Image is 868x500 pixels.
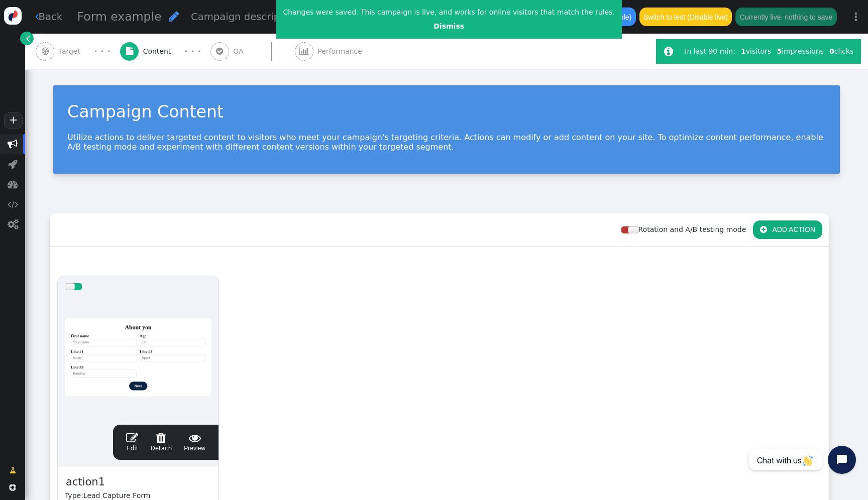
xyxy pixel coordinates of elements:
[433,22,464,30] a: Dismiss
[184,432,205,453] a: Preview
[735,8,836,26] button: Currently live: nothing to save
[42,47,49,55] span: 
[8,159,18,169] span: 
[299,47,309,55] span: 
[741,47,746,55] b: 1
[8,139,18,149] span: 
[26,33,30,44] span: 
[738,46,774,57] div: visitors
[8,199,18,209] span: 
[777,47,782,55] b: 5
[184,432,205,444] span: 
[621,224,753,235] div: Rotation and A/B testing mode
[36,34,120,69] a:  Target · · ·
[4,7,22,25] img: logo-icon.svg
[126,432,138,453] a: Edit
[67,133,826,152] p: Utilize actions to deliver targeted content to visitors who meet your campaign's targeting criter...
[143,46,175,57] span: Content
[216,47,223,55] span: 
[777,47,823,55] span: impressions
[3,461,23,479] a: 
[35,10,63,24] a: Back
[844,2,868,32] a: ⋮
[94,45,111,58] div: · · ·
[753,220,822,238] button: ADD ACTION
[829,47,853,55] span: clicks
[317,46,366,57] span: Performance
[210,34,295,69] a:  QA
[83,491,150,499] span: Lead Capture Form
[65,474,106,491] span: action1
[120,34,210,69] a:  Content · · ·
[664,46,673,57] span: 
[8,179,18,189] span: 
[150,432,172,452] span: Detach
[760,225,767,233] span: 
[10,465,16,476] span: 
[67,99,826,124] div: Campaign Content
[20,32,34,45] a: 
[829,47,834,55] b: 0
[191,11,299,23] span: Campaign description
[8,219,18,229] span: 
[233,46,248,57] span: QA
[184,45,201,58] div: · · ·
[150,432,172,444] span: 
[59,46,85,57] span: Target
[685,46,738,57] div: In last 90 min:
[150,432,172,453] a: Detach
[126,47,133,55] span: 
[126,432,138,444] span: 
[77,10,162,24] span: Form example
[295,34,385,69] a:  Performance
[35,12,39,22] span: 
[639,8,732,26] button: Switch to test (Disable live)
[4,112,22,129] a: +
[169,11,179,22] span: 
[9,484,16,491] span: 
[184,432,205,453] span: Preview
